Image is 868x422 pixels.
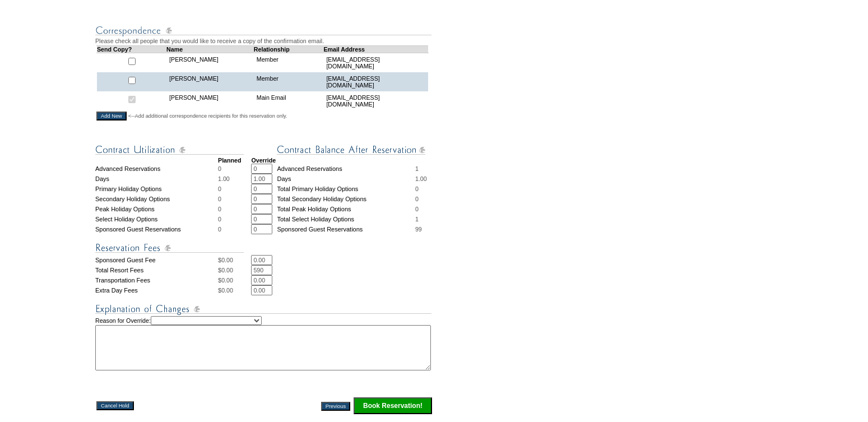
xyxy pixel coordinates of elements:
td: [PERSON_NAME] [166,91,254,110]
span: 1 [415,216,419,222]
td: $ [218,255,251,265]
td: Relationship [254,45,324,53]
td: Member [254,53,324,72]
span: 0 [415,196,419,202]
td: Primary Holiday Options [95,184,218,194]
td: Total Primary Holiday Options [277,184,415,194]
input: Previous [321,402,350,411]
input: Click this button to finalize your reservation. [354,397,432,414]
td: [EMAIL_ADDRESS][DOMAIN_NAME] [323,53,428,72]
td: Days [95,174,218,184]
span: 0.00 [221,267,233,273]
td: [EMAIL_ADDRESS][DOMAIN_NAME] [323,91,428,110]
td: Sponsored Guest Reservations [277,224,415,234]
td: $ [218,265,251,275]
span: 0 [218,165,221,172]
td: Reason for Override: [95,316,433,370]
img: Reservation Fees [95,241,244,255]
strong: Planned [218,157,241,164]
img: Explanation of Changes [95,302,431,316]
span: 99 [415,226,422,233]
span: 0.00 [221,277,233,284]
span: 0.00 [221,287,233,294]
td: Extra Day Fees [95,285,218,295]
td: [PERSON_NAME] [166,53,254,72]
td: Total Resort Fees [95,265,218,275]
span: 0 [415,186,419,192]
span: 1.00 [415,175,427,182]
strong: Override [251,157,276,164]
span: 1 [415,165,419,172]
td: Total Select Holiday Options [277,214,415,224]
td: Peak Holiday Options [95,204,218,214]
span: 0 [218,216,221,222]
td: $ [218,275,251,285]
td: Secondary Holiday Options [95,194,218,204]
img: Contract Utilization [95,143,244,157]
input: Cancel Hold [96,401,134,410]
span: 0.00 [221,257,233,263]
td: Total Secondary Holiday Options [277,194,415,204]
td: Sponsored Guest Fee [95,255,218,265]
img: Contract Balance After Reservation [277,143,425,157]
td: Transportation Fees [95,275,218,285]
td: Name [166,45,254,53]
td: [PERSON_NAME] [166,72,254,91]
td: Main Email [254,91,324,110]
td: Member [254,72,324,91]
input: Add New [96,112,127,120]
td: Email Address [323,45,428,53]
td: Advanced Reservations [95,164,218,174]
span: 0 [218,206,221,212]
span: Please check all people that you would like to receive a copy of the confirmation email. [95,38,324,44]
td: Advanced Reservations [277,164,415,174]
span: 1.00 [218,175,230,182]
span: <--Add additional correspondence recipients for this reservation only. [128,113,287,119]
td: $ [218,285,251,295]
span: 0 [218,186,221,192]
td: Days [277,174,415,184]
td: Total Peak Holiday Options [277,204,415,214]
td: Sponsored Guest Reservations [95,224,218,234]
td: [EMAIL_ADDRESS][DOMAIN_NAME] [323,72,428,91]
span: 0 [218,196,221,202]
td: Send Copy? [97,45,167,53]
span: 0 [218,226,221,233]
td: Select Holiday Options [95,214,218,224]
span: 0 [415,206,419,212]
